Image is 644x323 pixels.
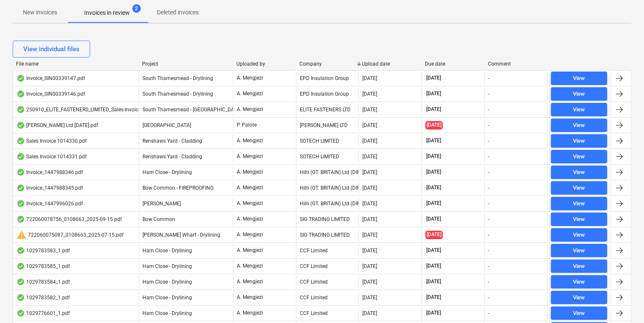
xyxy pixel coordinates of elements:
[551,134,607,148] button: View
[299,61,356,67] div: Company
[573,105,585,115] div: View
[362,279,377,285] div: [DATE]
[488,154,489,160] div: -
[157,8,199,17] p: Deleted invoices
[16,216,25,223] div: OCR finished
[425,231,443,239] span: [DATE]
[237,309,263,317] p: A. Mengjezi
[425,200,442,207] span: [DATE]
[84,8,130,17] p: Invoices in review
[425,278,442,285] span: [DATE]
[296,119,359,132] div: [PERSON_NAME] LTD
[573,136,585,146] div: View
[237,106,263,113] p: A. Mengjezi
[488,201,489,207] div: -
[362,61,419,67] div: Upload date
[143,169,192,175] span: Ham Close - Drylining
[143,75,213,81] span: South Thamesmead - Drylining
[488,279,489,285] div: -
[16,61,135,67] div: File name
[16,122,25,129] div: OCR finished
[296,275,359,289] div: CCF Limited
[551,275,607,289] button: View
[362,91,377,97] div: [DATE]
[16,263,25,270] div: OCR finished
[23,8,57,17] p: New invoices
[573,293,585,303] div: View
[488,232,489,238] div: -
[237,231,263,238] p: A. Mengjezi
[362,185,377,191] div: [DATE]
[425,61,481,67] div: Due date
[425,309,442,317] span: [DATE]
[602,282,644,323] div: Chat Widget
[551,228,607,242] button: View
[362,263,377,269] div: [DATE]
[296,72,359,85] div: EPD Insulation Group
[143,107,241,113] span: South Thamesmead - Soffits
[425,215,442,223] span: [DATE]
[237,200,263,207] p: A. Mengjezi
[488,310,489,316] div: -
[488,248,489,254] div: -
[488,138,489,144] div: -
[237,153,263,160] p: A. Mengjezi
[362,75,377,81] div: [DATE]
[296,197,359,210] div: Hilti (GT. BRITAIN) Ltd (DIRECT DEBIT)
[551,291,607,304] button: View
[237,247,263,254] p: A. Mengjezi
[573,183,585,193] div: View
[237,262,263,270] p: A. Mengjezi
[551,197,607,210] button: View
[16,247,25,254] div: OCR finished
[573,277,585,287] div: View
[143,295,192,301] span: Ham Close - Drylining
[551,260,607,273] button: View
[237,294,263,301] p: A. Mengjezi
[551,150,607,163] button: View
[16,185,25,191] div: OCR finished
[488,61,544,67] div: Comment
[16,153,25,160] div: OCR finished
[362,138,377,144] div: [DATE]
[296,260,359,273] div: CCF Limited
[488,91,489,97] div: -
[551,306,607,320] button: View
[425,184,442,191] span: [DATE]
[16,75,25,82] div: OCR finished
[551,87,607,101] button: View
[16,263,70,270] div: 1029783585_1.pdf
[425,168,442,176] span: [DATE]
[362,122,377,128] div: [DATE]
[296,103,359,116] div: ELITE FASTENERS LTD
[143,122,191,128] span: Camden Goods Yard
[16,185,83,191] div: Invoice_1447988345.pdf
[362,310,377,316] div: [DATE]
[143,154,202,160] span: Renshaws Yard - Cladding
[362,248,377,254] div: [DATE]
[143,232,220,238] span: Montgomery's Wharf - Drylining
[16,216,122,223] div: 722060078756_0108663_2025-09-15.pdf
[573,89,585,99] div: View
[488,107,489,113] div: -
[143,216,175,222] span: Bow Common
[237,168,263,176] p: A. Mengjezi
[296,228,359,242] div: SIG TRADING LIMITED
[362,169,377,175] div: [DATE]
[488,263,489,269] div: -
[16,247,70,254] div: 1029783583_1.pdf
[16,294,70,301] div: 1029783582_1.pdf
[362,201,377,207] div: [DATE]
[237,75,263,82] p: A. Mengjezi
[143,91,213,97] span: South Thamesmead - Drylining
[143,279,192,285] span: Ham Close - Drylining
[296,291,359,304] div: CCF Limited
[296,87,359,101] div: EPD Insulation Group
[16,294,25,301] div: OCR finished
[142,61,230,67] div: Project
[23,44,79,55] div: View individual files
[16,75,85,82] div: Invoice_SIN00339147.pdf
[296,150,359,163] div: SOTECH LIMITED
[16,230,123,240] div: 722060075087_0108663_2025-07-15.pdf
[143,310,192,316] span: Ham Close - Drylining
